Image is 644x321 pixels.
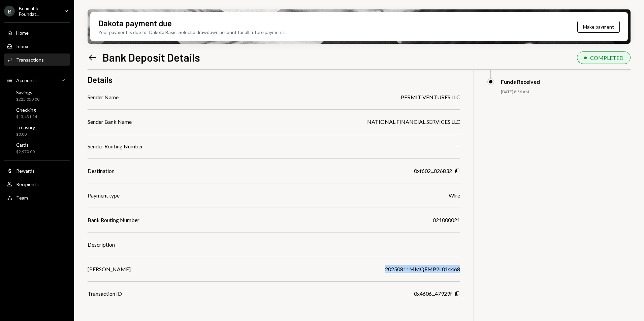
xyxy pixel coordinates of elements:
div: $2,970.00 [16,149,35,155]
a: Transactions [4,53,70,66]
div: $13,431.24 [16,114,37,120]
div: Team [16,195,28,201]
div: Transactions [16,57,44,63]
div: Cards [16,142,35,148]
div: 0xf602...026832 [414,167,452,175]
a: Checking$13,431.24 [4,105,70,121]
div: 20250811MMQFMP2L014468 [385,265,460,273]
div: [PERSON_NAME] [88,265,131,273]
div: NATIONAL FINANCIAL SERVICES LLC [367,118,460,126]
div: Recipients [16,181,39,187]
div: 021000021 [433,216,460,224]
a: Savings$225,050.00 [4,87,70,104]
div: Sender Name [88,93,119,101]
div: PERMIT VENTURES LLC [401,93,460,101]
div: Rewards [16,168,35,174]
div: Beamable Foundat... [19,5,59,17]
button: Make payment [577,21,620,33]
div: Funds Received [501,78,540,85]
a: Rewards [4,165,70,177]
div: $225,050.00 [16,97,39,102]
div: Home [16,30,29,36]
div: B [4,6,15,16]
div: 0x4606...47929f [414,290,452,298]
div: Treasury [16,124,35,130]
div: Transaction ID [88,290,122,298]
div: [DATE] 8:56 AM [501,89,631,95]
div: Wire [449,191,460,200]
div: Destination [88,167,115,175]
a: Treasury$0.00 [4,122,70,139]
div: $0.00 [16,132,35,137]
div: Accounts [16,77,37,83]
div: Sender Routing Number [88,142,143,150]
div: Your payment is due for Dakota Basic. Select a drawdown account for all future payments. [98,29,287,36]
div: Description [88,241,115,249]
div: Inbox [16,43,28,49]
h3: Details [88,74,112,85]
h1: Bank Deposit Details [102,50,200,64]
div: Checking [16,107,37,113]
a: Accounts [4,74,70,86]
div: COMPLETED [590,55,623,61]
div: Payment type [88,191,120,200]
div: Savings [16,90,39,95]
div: — [456,142,460,150]
a: Inbox [4,40,70,52]
div: Sender Bank Name [88,118,132,126]
a: Home [4,27,70,39]
a: Team [4,191,70,204]
a: Cards$2,970.00 [4,140,70,156]
div: Bank Routing Number [88,216,139,224]
a: Recipients [4,178,70,190]
div: Dakota payment due [98,17,172,29]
